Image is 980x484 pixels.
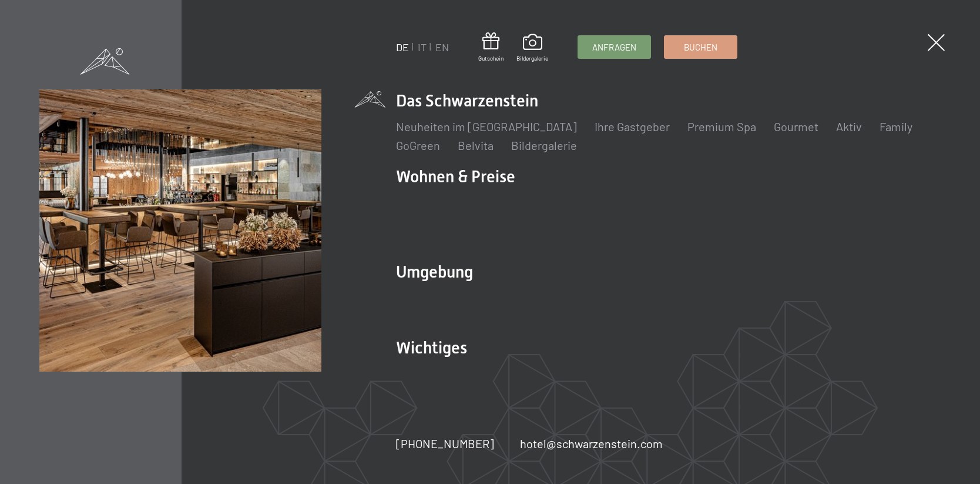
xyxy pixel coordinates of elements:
span: Buchen [684,41,717,54]
a: Buchen [664,36,737,58]
a: Bildergalerie [516,34,548,62]
a: Gourmet [774,119,818,133]
a: IT [418,41,427,54]
span: Bildergalerie [516,54,548,62]
a: Premium Spa [687,119,756,133]
a: Family [880,119,912,133]
a: hotel@schwarzenstein.com [520,435,663,452]
a: DE [396,41,409,54]
a: Aktiv [836,119,862,133]
a: EN [435,41,449,54]
span: Gutschein [478,54,504,62]
span: Anfragen [592,41,636,54]
span: [PHONE_NUMBER] [396,436,494,450]
a: Gutschein [478,32,504,62]
a: GoGreen [396,138,440,152]
a: [PHONE_NUMBER] [396,435,494,452]
a: Neuheiten im [GEOGRAPHIC_DATA] [396,119,577,133]
a: Ihre Gastgeber [595,119,670,133]
a: Anfragen [578,36,650,58]
a: Belvita [458,138,494,152]
a: Bildergalerie [511,138,577,152]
